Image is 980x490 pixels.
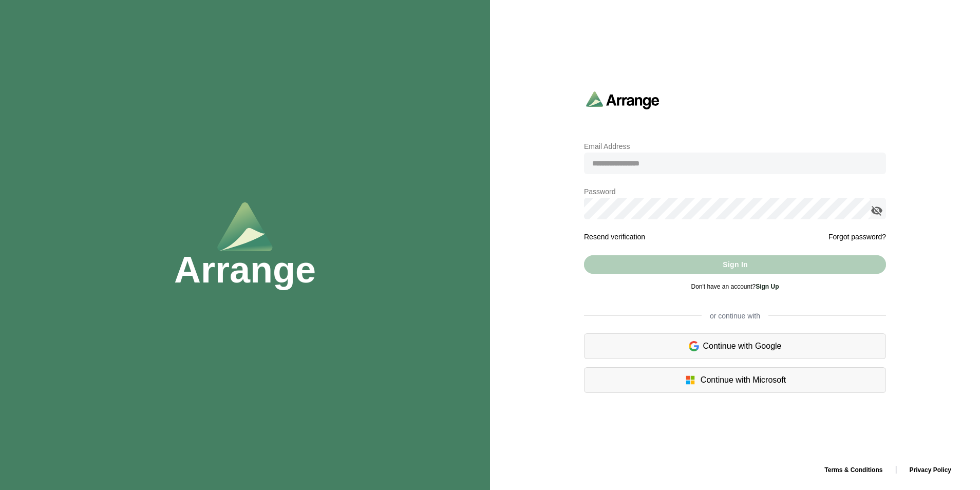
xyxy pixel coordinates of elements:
div: Continue with Google [584,333,886,359]
img: microsoft-logo.7cf64d5f.svg [684,374,696,386]
h1: Arrange [174,251,316,288]
span: or continue with [702,311,768,321]
a: Sign Up [756,283,779,290]
img: google-logo.6d399ca0.svg [689,340,699,352]
a: Privacy Policy [901,466,959,474]
i: appended action [871,204,883,217]
span: Don't have an account? [691,283,779,290]
span: | [895,465,897,474]
div: Continue with Microsoft [584,367,886,393]
a: Resend verification [584,233,645,241]
a: Forgot password? [828,231,886,243]
a: Terms & Conditions [816,466,891,474]
p: Password [584,185,886,198]
img: arrangeai-name-small-logo.4d2b8aee.svg [586,91,659,109]
p: Email Address [584,140,886,153]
